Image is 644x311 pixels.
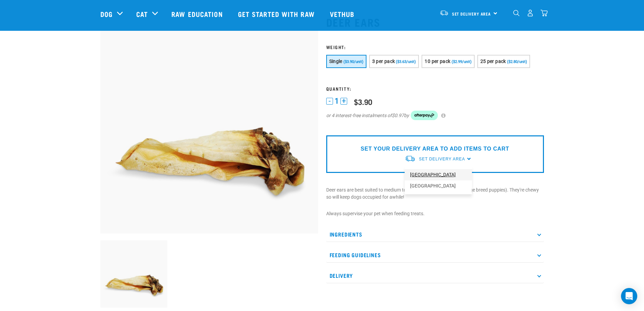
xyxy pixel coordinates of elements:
img: home-icon@2x.png [541,9,548,17]
p: Always supervise your pet when feeding treats. [326,210,544,217]
a: Get started with Raw [231,0,323,27]
span: Set Delivery Area [419,157,465,161]
img: A Deer Ear Treat For Pets [100,16,318,234]
div: $3.90 [354,97,372,106]
button: + [340,98,347,105]
button: - [326,98,333,105]
p: Feeding Guidelines [326,247,544,263]
h3: Quantity: [326,86,544,91]
a: Cat [136,9,148,19]
p: Delivery [326,268,544,283]
span: Single [329,59,342,64]
h3: Weight: [326,44,544,49]
img: user.png [527,9,534,17]
a: Raw Education [165,0,231,27]
a: Dog [100,9,113,19]
img: van-moving.png [405,155,415,162]
a: [GEOGRAPHIC_DATA] [405,169,472,180]
span: ($3.90/unit) [343,60,363,64]
p: SET YOUR DELIVERY AREA TO ADD ITEMS TO CART [361,145,509,153]
span: 10 per pack [425,59,450,64]
span: Set Delivery Area [452,13,491,15]
div: Open Intercom Messenger [621,288,637,304]
span: ($2.99/unit) [452,60,472,64]
span: 1 [335,97,339,105]
img: van-moving.png [439,10,449,16]
span: 25 per pack [480,59,506,64]
button: Single ($3.90/unit) [326,55,366,68]
a: [GEOGRAPHIC_DATA] [405,180,472,192]
span: ($3.63/unit) [396,60,416,64]
span: $0.97 [392,112,404,119]
span: 3 per pack [372,59,395,64]
span: ($2.80/unit) [507,60,527,64]
a: Vethub [323,0,363,27]
img: home-icon-1@2x.png [513,10,520,16]
img: Afterpay [411,111,438,120]
button: 25 per pack ($2.80/unit) [477,55,530,68]
button: 10 per pack ($2.99/unit) [422,55,474,68]
button: 3 per pack ($3.63/unit) [369,55,419,68]
p: Ingredients [326,227,544,242]
img: A Deer Ear Treat For Pets [100,240,168,308]
div: or 4 interest-free instalments of by [326,111,544,120]
p: Deer ears are best suited to medium to large dogs (and medium to large breed puppies). They're ch... [326,186,544,201]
